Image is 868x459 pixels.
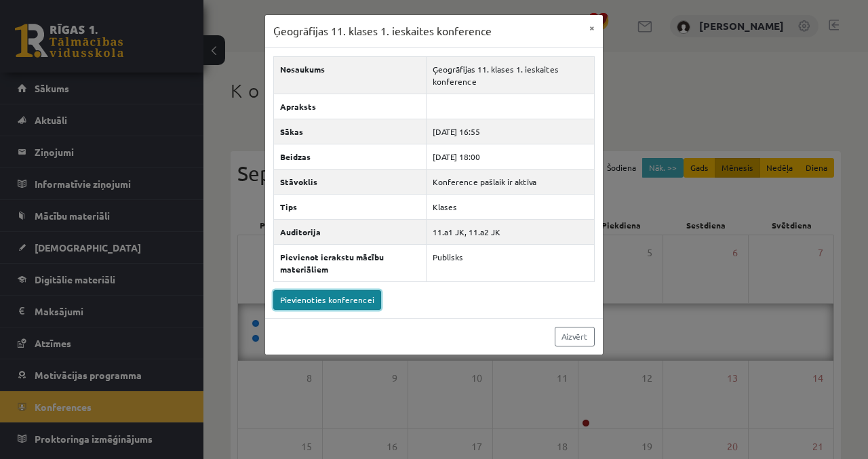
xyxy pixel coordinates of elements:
td: 11.a1 JK, 11.a2 JK [427,219,595,244]
td: Publisks [427,244,595,281]
th: Apraksts [274,94,427,119]
td: [DATE] 16:55 [427,119,595,144]
th: Beidzas [274,144,427,169]
h3: Ģeogrāfijas 11. klases 1. ieskaites konference [273,23,492,39]
button: × [581,15,603,41]
a: Pievienoties konferencei [273,290,381,310]
th: Auditorija [274,219,427,244]
td: Klases [427,194,595,219]
th: Nosaukums [274,56,427,94]
td: [DATE] 18:00 [427,144,595,169]
th: Stāvoklis [274,169,427,194]
th: Sākas [274,119,427,144]
th: Tips [274,194,427,219]
td: Ģeogrāfijas 11. klases 1. ieskaites konference [427,56,595,94]
a: Aizvērt [555,327,595,346]
td: Konference pašlaik ir aktīva [427,169,595,194]
th: Pievienot ierakstu mācību materiāliem [274,244,427,281]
